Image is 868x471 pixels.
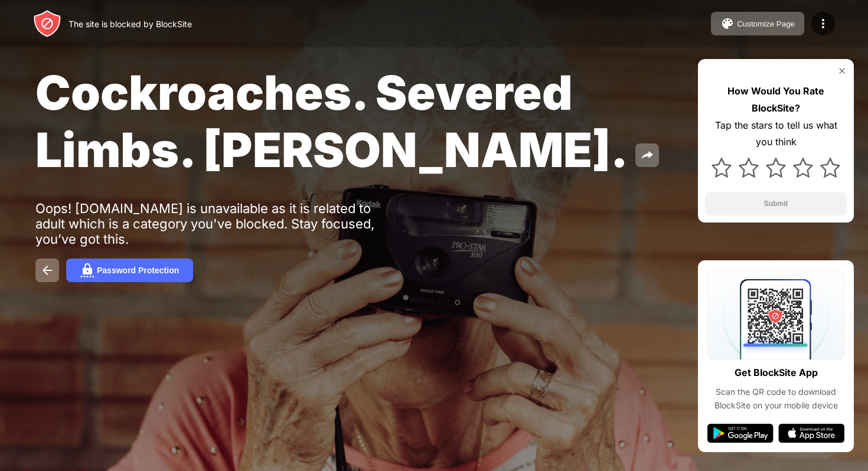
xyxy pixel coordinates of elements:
[35,201,400,247] div: Oops! [DOMAIN_NAME] is unavailable as it is related to adult which is a category you've blocked. ...
[707,424,774,443] img: google-play.svg
[766,158,786,178] img: star.svg
[33,9,61,38] img: header-logo.svg
[816,17,830,31] img: menu-icon.svg
[68,19,192,29] div: The site is blocked by BlockSite
[837,66,847,76] img: rate-us-close.svg
[820,158,840,178] img: star.svg
[707,385,844,412] div: Scan the QR code to download BlockSite on your mobile device
[778,424,844,443] img: app-store.svg
[80,263,94,277] img: password.svg
[705,83,847,117] div: How Would You Rate BlockSite?
[793,158,813,178] img: star.svg
[705,117,847,151] div: Tap the stars to tell us what you think
[735,364,818,381] div: Get BlockSite App
[40,263,54,277] img: back.svg
[705,192,847,215] button: Submit
[35,64,628,178] span: Cockroaches. Severed Limbs. [PERSON_NAME].
[739,158,759,178] img: star.svg
[66,259,193,282] button: Password Protection
[720,17,735,31] img: pallet.svg
[712,158,732,178] img: star.svg
[640,148,654,162] img: share.svg
[97,266,179,275] div: Password Protection
[737,19,795,28] div: Customize Page
[711,12,804,35] button: Customize Page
